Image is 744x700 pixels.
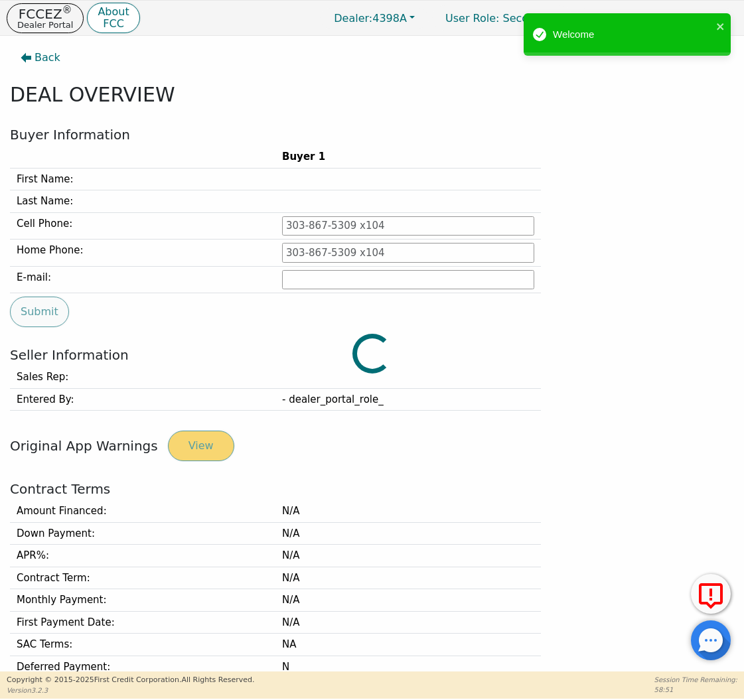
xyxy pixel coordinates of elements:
[62,4,72,16] sup: ®
[320,8,429,29] button: Dealer:4398A
[432,5,572,31] a: User Role: Secondary
[98,19,129,29] p: FCC
[7,3,84,33] button: FCCEZ®Dealer Portal
[17,21,73,29] p: Dealer Portal
[17,7,73,21] p: FCCEZ
[98,7,129,17] p: About
[575,8,737,29] button: 4398A:[PERSON_NAME]
[87,3,139,34] button: AboutFCC
[7,675,254,686] p: Copyright © 2015- 2025 First Credit Corporation.
[432,5,572,31] p: Secondary
[7,685,254,695] p: Version 3.2.3
[654,675,737,685] p: Session Time Remaining:
[334,12,407,25] span: 4398A
[181,675,254,684] span: All Rights Reserved.
[334,12,372,25] span: Dealer:
[445,12,499,25] span: User Role :
[553,27,712,42] div: Welcome
[654,685,737,695] p: 58:51
[691,574,731,614] button: Report Error to FCC
[716,19,725,34] button: close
